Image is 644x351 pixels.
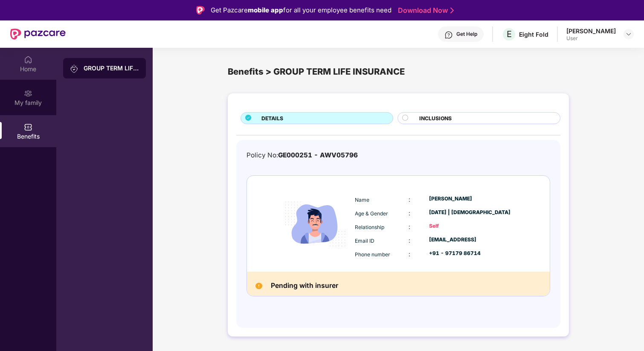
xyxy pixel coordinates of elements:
div: Get Pazcare for all your employee benefits need [211,5,392,15]
div: Eight Fold [519,30,548,38]
img: svg+xml;base64,PHN2ZyBpZD0iQmVuZWZpdHMiIHhtbG5zPSJodHRwOi8vd3d3LnczLm9yZy8yMDAwL3N2ZyIgd2lkdGg9Ij... [24,123,32,131]
div: User [566,35,616,42]
div: Policy No: [247,150,358,160]
div: Get Help [456,31,477,38]
span: INCLUSIONS [419,114,452,122]
span: : [409,250,410,258]
a: Download Now [398,6,451,15]
img: New Pazcare Logo [10,29,66,40]
span: Phone number [355,251,390,258]
span: : [409,237,410,244]
div: Benefits > GROUP TERM LIFE INSURANCE [228,65,569,78]
div: [PERSON_NAME] [429,195,517,203]
img: svg+xml;base64,PHN2ZyB3aWR0aD0iMjAiIGhlaWdodD0iMjAiIHZpZXdCb3g9IjAgMCAyMCAyMCIgZmlsbD0ibm9uZSIgeG... [24,89,32,98]
span: Name [355,197,369,203]
img: icon [278,186,353,261]
span: Relationship [355,224,384,230]
img: Logo [196,6,205,15]
div: [EMAIL_ADDRESS] [429,236,517,244]
span: Age & Gender [355,210,388,217]
div: [PERSON_NAME] [566,27,616,35]
span: : [409,223,410,230]
img: Stroke [450,6,454,15]
img: svg+xml;base64,PHN2ZyBpZD0iSGVscC0zMngzMiIgeG1sbnM9Imh0dHA6Ly93d3cudzMub3JnLzIwMDAvc3ZnIiB3aWR0aD... [444,31,453,39]
img: svg+xml;base64,PHN2ZyBpZD0iRHJvcGRvd24tMzJ4MzIiIHhtbG5zPSJodHRwOi8vd3d3LnczLm9yZy8yMDAwL3N2ZyIgd2... [625,31,632,38]
div: Self [429,222,517,230]
div: [DATE] | [DEMOGRAPHIC_DATA] [429,209,517,217]
span: E [507,29,512,39]
h2: Pending with insurer [271,280,338,292]
span: : [409,209,410,217]
img: Pending [255,283,262,290]
span: DETAILS [261,114,283,122]
span: GE000251 - AWV05796 [278,151,358,159]
img: svg+xml;base64,PHN2ZyB3aWR0aD0iMjAiIGhlaWdodD0iMjAiIHZpZXdCb3g9IjAgMCAyMCAyMCIgZmlsbD0ibm9uZSIgeG... [70,64,78,73]
span: : [409,196,410,203]
div: +91 - 97179 86714 [429,249,517,258]
div: GROUP TERM LIFE INSURANCE [84,64,139,73]
img: svg+xml;base64,PHN2ZyBpZD0iSG9tZSIgeG1sbnM9Imh0dHA6Ly93d3cudzMub3JnLzIwMDAvc3ZnIiB3aWR0aD0iMjAiIG... [24,55,32,64]
strong: mobile app [248,6,283,14]
span: Email ID [355,238,374,244]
